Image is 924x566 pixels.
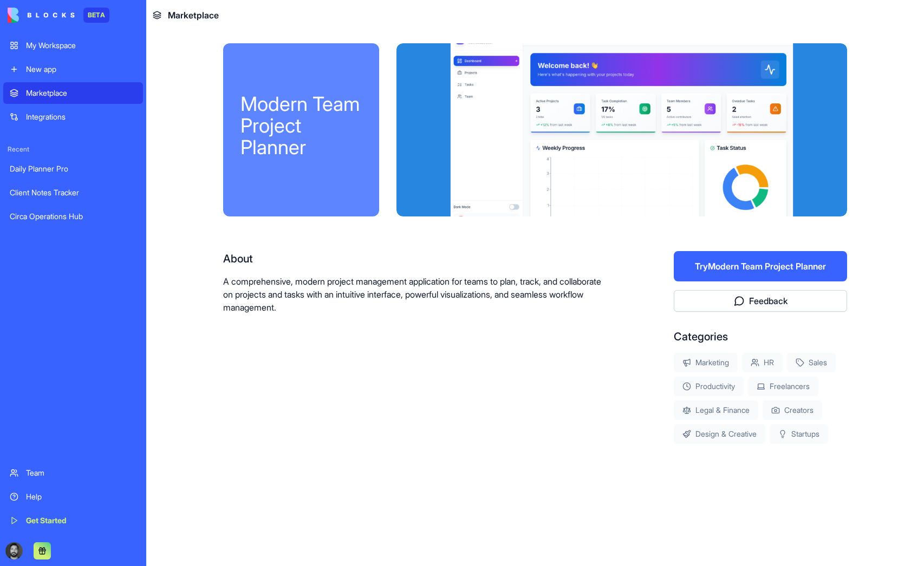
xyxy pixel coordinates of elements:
[240,93,362,158] div: Modern Team Project Planner
[168,9,219,22] span: Marketplace
[8,8,109,23] a: BETA
[770,424,828,444] div: Startups
[223,251,604,266] div: About
[223,275,604,314] p: A comprehensive, modern project management application for teams to plan, track, and collaborate ...
[787,353,836,372] div: Sales
[83,8,109,23] div: BETA
[674,251,847,281] button: TryModern Team Project Planner
[3,82,143,104] a: Marketplace
[674,424,765,444] div: Design & Creative
[3,58,143,80] a: New app
[10,187,136,198] div: Client Notes Tracker
[10,211,136,222] div: Circa Operations Hub
[3,462,143,484] a: Team
[674,329,847,344] div: Categories
[3,206,143,227] a: Circa Operations Hub
[674,377,744,396] div: Productivity
[26,88,136,98] div: Marketplace
[26,111,136,122] div: Integrations
[26,491,136,502] div: Help
[3,35,143,56] a: My Workspace
[674,400,758,420] div: Legal & Finance
[10,163,136,174] div: Daily Planner Pro
[742,353,783,372] div: HR
[3,182,143,203] a: Client Notes Tracker
[26,64,136,75] div: New app
[748,377,818,396] div: Freelancers
[3,145,143,154] span: Recent
[26,40,136,51] div: My Workspace
[674,290,847,312] button: Feedback
[674,353,738,372] div: Marketing
[763,400,822,420] div: Creators
[8,8,75,23] img: logo
[5,542,23,560] img: ACg8ocLgOF4bjOymJxKawdIdklYA68NjYQoKYxjRny7HkDiFQmphKnKP_Q=s96-c
[3,158,143,180] a: Daily Planner Pro
[26,468,136,478] div: Team
[3,510,143,531] a: Get Started
[3,486,143,508] a: Help
[26,515,136,526] div: Get Started
[3,106,143,128] a: Integrations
